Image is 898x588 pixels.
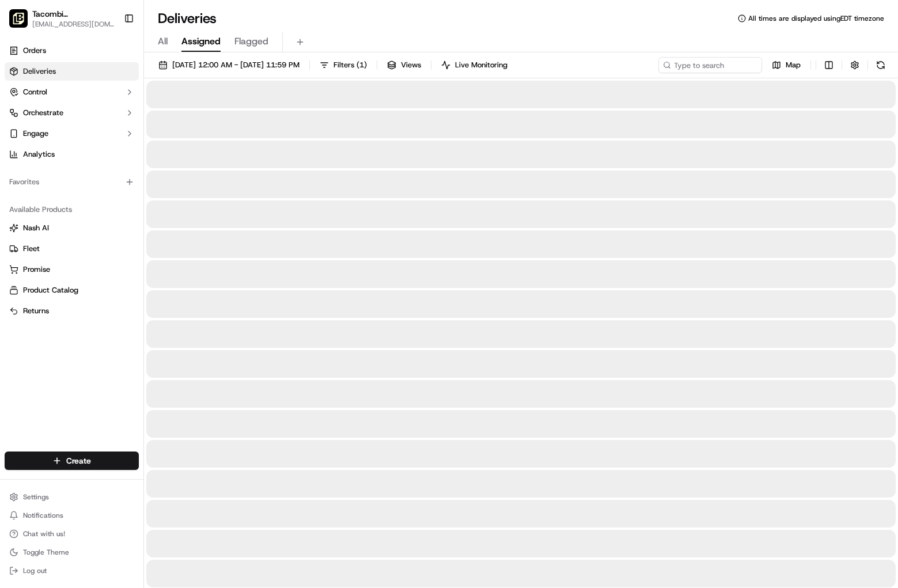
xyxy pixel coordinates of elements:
[5,83,139,101] button: Control
[5,124,139,143] button: Engage
[455,60,507,70] span: Live Monitoring
[32,20,115,29] button: [EMAIL_ADDRESS][DOMAIN_NAME]
[401,60,421,70] span: Views
[23,244,40,254] span: Fleet
[23,566,47,575] span: Log out
[5,563,139,579] button: Log out
[315,57,372,73] button: Filters(1)
[873,57,889,73] button: Refresh
[158,35,168,48] span: All
[9,9,28,28] img: Tacombi Empire State Building
[5,200,139,219] div: Available Products
[5,5,119,32] button: Tacombi Empire State BuildingTacombi [GEOGRAPHIC_DATA][EMAIL_ADDRESS][DOMAIN_NAME]
[23,128,48,139] span: Engage
[23,87,47,97] span: Control
[153,57,305,73] button: [DATE] 12:00 AM - [DATE] 11:59 PM
[436,57,513,73] button: Live Monitoring
[23,492,49,502] span: Settings
[23,223,49,233] span: Nash AI
[23,511,63,520] span: Notifications
[5,41,139,60] a: Orders
[382,57,426,73] button: Views
[172,60,300,70] span: [DATE] 12:00 AM - [DATE] 11:59 PM
[5,489,139,505] button: Settings
[5,544,139,560] button: Toggle Theme
[9,285,134,295] a: Product Catalog
[9,244,134,254] a: Fleet
[9,223,134,233] a: Nash AI
[23,529,65,538] span: Chat with us!
[234,35,268,48] span: Flagged
[32,8,115,20] button: Tacombi [GEOGRAPHIC_DATA]
[5,260,139,279] button: Promise
[5,281,139,299] button: Product Catalog
[748,14,884,23] span: All times are displayed using EDT timezone
[5,452,139,470] button: Create
[9,306,134,316] a: Returns
[158,9,217,28] h1: Deliveries
[5,240,139,258] button: Fleet
[5,219,139,237] button: Nash AI
[23,285,78,295] span: Product Catalog
[658,57,762,73] input: Type to search
[357,60,367,70] span: ( 1 )
[767,57,806,73] button: Map
[5,145,139,164] a: Analytics
[66,455,91,466] span: Create
[181,35,221,48] span: Assigned
[23,306,49,316] span: Returns
[23,108,63,118] span: Orchestrate
[5,62,139,81] a: Deliveries
[5,104,139,122] button: Orchestrate
[5,526,139,542] button: Chat with us!
[23,264,50,275] span: Promise
[5,173,139,191] div: Favorites
[23,45,46,56] span: Orders
[9,264,134,275] a: Promise
[23,548,69,557] span: Toggle Theme
[5,302,139,320] button: Returns
[334,60,367,70] span: Filters
[5,507,139,523] button: Notifications
[786,60,801,70] span: Map
[23,149,55,160] span: Analytics
[23,66,56,77] span: Deliveries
